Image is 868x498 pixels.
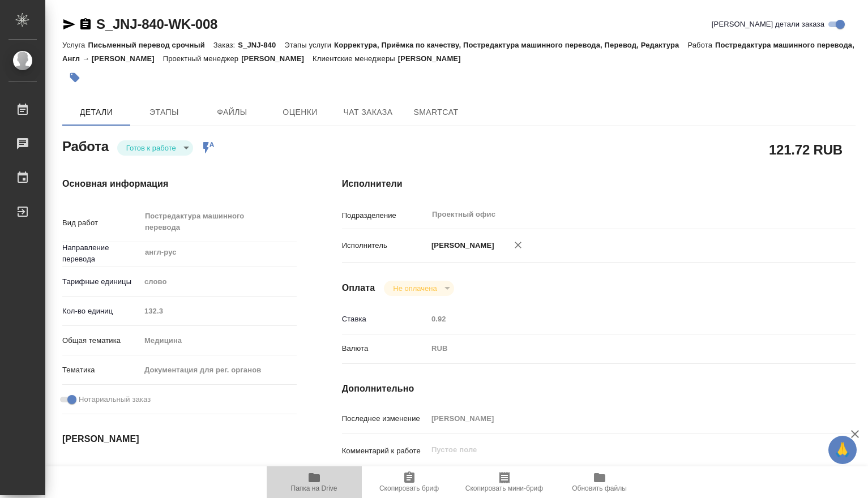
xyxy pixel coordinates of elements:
[117,140,193,156] div: Готов к работе
[62,464,140,475] p: Дата начала работ
[552,466,647,498] button: Обновить файлы
[362,466,457,498] button: Скопировать бриф
[79,394,151,405] span: Нотариальный заказ
[273,105,327,119] span: Оценки
[828,436,857,464] button: 🙏
[342,413,427,424] p: Последнее изменение
[62,276,140,287] p: Тарифные единицы
[284,41,334,49] p: Этапы услуги
[205,105,259,119] span: Файлы
[140,331,297,350] div: Медицина
[291,484,337,492] span: Папка на Drive
[62,41,88,49] p: Услуга
[62,18,76,31] button: Скопировать ссылку для ЯМессенджера
[398,54,469,63] p: [PERSON_NAME]
[62,65,87,90] button: Добавить тэг
[62,364,140,376] p: Тематика
[62,217,140,229] p: Вид работ
[465,484,543,492] span: Скопировать мини-бриф
[213,41,238,49] p: Заказ:
[342,445,427,457] p: Комментарий к работе
[163,54,241,63] p: Проектный менеджер
[334,41,687,49] p: Корректура, Приёмка по качеству, Постредактура машинного перевода, Перевод, Редактура
[506,233,531,257] button: Удалить исполнителя
[313,54,398,63] p: Клиентские менеджеры
[140,272,297,291] div: слово
[384,281,454,296] div: Готов к работе
[140,303,297,319] input: Пустое поле
[342,210,427,221] p: Подразделение
[137,105,191,119] span: Этапы
[833,438,852,462] span: 🙏
[62,432,297,446] h4: [PERSON_NAME]
[427,240,494,251] p: [PERSON_NAME]
[427,339,813,358] div: RUB
[457,466,552,498] button: Скопировать мини-бриф
[341,105,395,119] span: Чат заказа
[342,314,427,325] p: Ставка
[69,105,123,119] span: Детали
[712,19,824,30] span: [PERSON_NAME] детали заказа
[342,281,375,295] h4: Оплата
[62,242,140,265] p: Направление перевода
[342,343,427,354] p: Валюта
[79,18,92,31] button: Скопировать ссылку
[62,135,109,156] h2: Работа
[342,177,856,191] h4: Исполнители
[62,335,140,346] p: Общая тематика
[427,311,813,327] input: Пустое поле
[96,16,217,32] a: S_JNJ-840-WK-008
[62,177,297,191] h4: Основная информация
[88,41,213,49] p: Письменный перевод срочный
[342,240,427,251] p: Исполнитель
[123,143,179,153] button: Готов к работе
[687,41,715,49] p: Работа
[342,382,856,396] h4: Дополнительно
[241,54,313,63] p: [PERSON_NAME]
[140,461,240,478] input: Пустое поле
[238,41,284,49] p: S_JNJ-840
[427,410,813,427] input: Пустое поле
[140,360,297,380] div: Документация для рег. органов
[62,306,140,317] p: Кол-во единиц
[390,284,440,293] button: Не оплачена
[379,484,439,492] span: Скопировать бриф
[267,466,362,498] button: Папка на Drive
[409,105,463,119] span: SmartCat
[572,484,627,492] span: Обновить файлы
[769,140,843,159] h2: 121.72 RUB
